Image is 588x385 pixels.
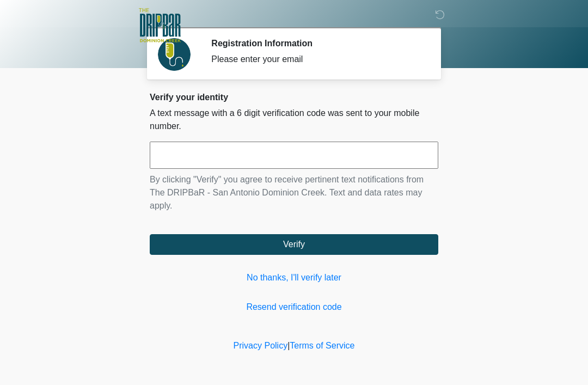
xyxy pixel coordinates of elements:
a: | [287,341,290,350]
a: No thanks, I'll verify later [150,271,438,284]
img: Agent Avatar [158,38,191,71]
div: Please enter your email [211,53,422,66]
button: Verify [150,234,438,255]
img: The DRIPBaR - San Antonio Dominion Creek Logo [139,8,181,44]
p: A text message with a 6 digit verification code was sent to your mobile number. [150,107,438,133]
a: Terms of Service [290,341,354,350]
a: Privacy Policy [234,341,288,350]
h2: Verify your identity [150,92,438,102]
a: Resend verification code [150,301,438,314]
p: By clicking "Verify" you agree to receive pertinent text notifications from The DRIPBaR - San Ant... [150,173,438,212]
